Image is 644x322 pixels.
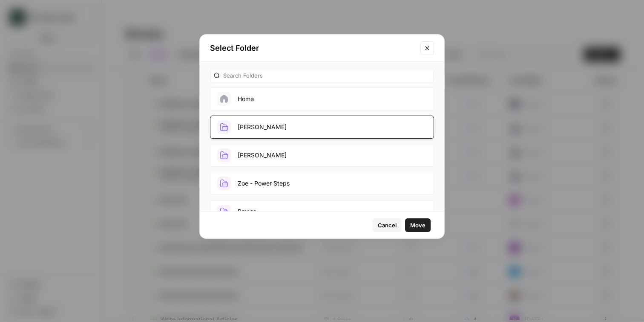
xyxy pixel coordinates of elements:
button: Bmose [210,200,434,223]
button: Cancel [373,218,402,232]
button: Home [210,87,434,110]
button: Close modal [420,41,434,55]
button: Move [405,218,431,232]
button: Zoe - Power Steps [210,172,434,195]
span: Move [410,221,425,229]
button: [PERSON_NAME] [210,116,434,139]
h2: Select Folder [210,42,415,54]
span: Cancel [378,221,397,229]
button: [PERSON_NAME] [210,144,434,167]
input: Search Folders [223,71,430,80]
